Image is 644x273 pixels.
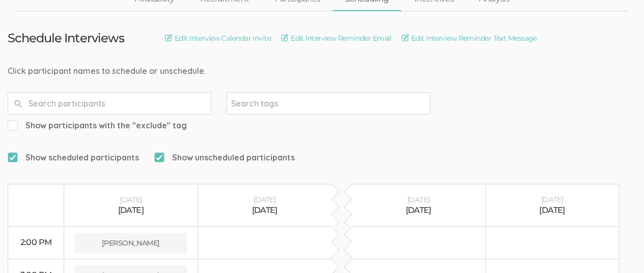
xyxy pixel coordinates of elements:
div: Click participant names to schedule or unschedule. [8,65,639,77]
button: [PERSON_NAME] [74,233,187,253]
input: Search tags [231,97,295,110]
a: Edit Interview Reminder Text Message [402,33,537,44]
input: Search participants [8,92,211,115]
span: Show unscheduled participants [154,152,295,163]
a: Edit Interview Reminder Email [281,33,391,44]
div: [DATE] [74,195,187,205]
div: [DATE] [496,205,609,216]
div: 2:00 PM [18,237,53,249]
div: [DATE] [362,205,475,216]
span: Show scheduled participants [8,152,139,163]
div: [DATE] [208,205,321,216]
iframe: Chat Widget [593,224,644,273]
h3: Schedule Interviews [8,32,124,45]
div: [DATE] [74,205,187,216]
span: Show participants with the "exclude" tag [8,120,187,131]
div: [DATE] [496,195,609,205]
div: [DATE] [362,195,475,205]
div: [DATE] [208,195,321,205]
a: Edit Interview Calendar Invite [165,33,271,44]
